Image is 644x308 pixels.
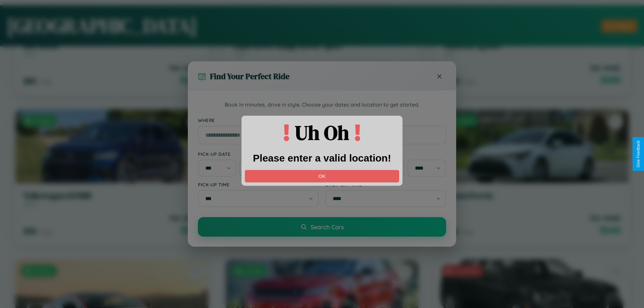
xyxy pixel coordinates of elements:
[311,223,344,231] span: Search Cars
[325,151,446,157] label: Drop-off Date
[198,117,446,123] label: Where
[198,182,319,187] label: Pick-up Time
[198,151,319,157] label: Pick-up Date
[198,101,446,109] p: Book in minutes, drive in style. Choose your dates and location to get started.
[325,182,446,187] label: Drop-off Time
[210,71,289,82] h3: Find Your Perfect Ride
